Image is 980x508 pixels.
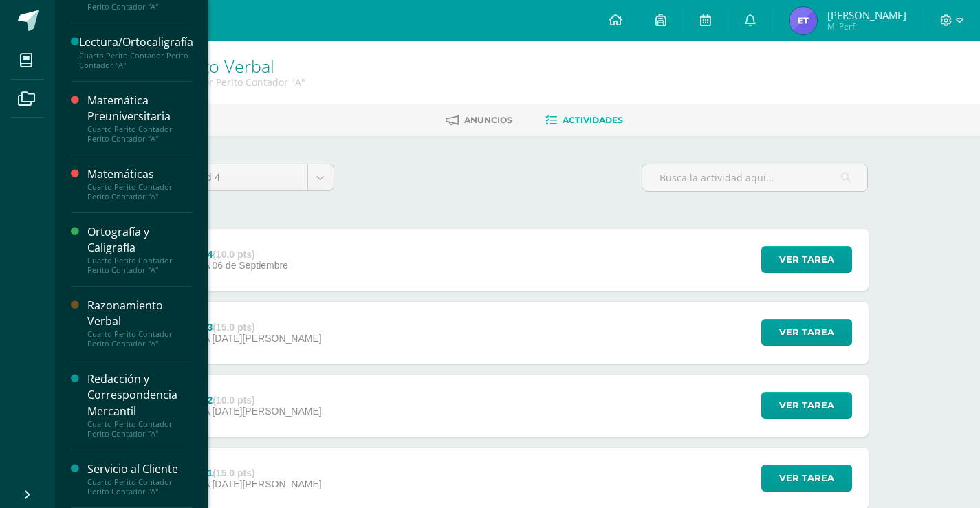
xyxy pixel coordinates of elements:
[213,395,254,406] strong: (10.0 pts)
[87,182,192,201] div: Cuarto Perito Contador Perito Contador "A"
[213,249,254,260] strong: (10.0 pts)
[79,34,193,69] a: Lectura/OrtocaligrafíaCuarto Perito Contador Perito Contador "A"
[183,467,321,478] div: Guía 1
[761,246,852,273] button: Ver tarea
[545,109,623,131] a: Actividades
[87,224,192,275] a: Ortografía y CaligrafíaCuarto Perito Contador Perito Contador "A"
[87,329,192,349] div: Cuarto Perito Contador Perito Contador "A"
[183,395,321,406] div: Guía 2
[212,333,321,344] span: [DATE][PERSON_NAME]
[79,51,193,70] div: Cuarto Perito Contador Perito Contador "A"
[464,115,512,125] span: Anuncios
[761,465,852,492] button: Ver tarea
[79,34,193,50] div: Lectura/Ortocaligrafía
[87,477,192,496] div: Cuarto Perito Contador Perito Contador "A"
[213,322,254,333] strong: (15.0 pts)
[87,461,192,477] div: Servicio al Cliente
[790,7,817,34] img: dd9ebd4049f215dc4046413082c5f689.png
[87,93,192,124] div: Matemática Preuniversitaria
[87,371,192,419] div: Redacción y Correspondencia Mercantil
[642,164,867,191] input: Busca la actividad aquí...
[779,247,834,272] span: Ver tarea
[183,322,321,333] div: Guía 3
[87,298,192,349] a: Razonamiento VerbalCuarto Perito Contador Perito Contador "A"
[87,298,192,329] div: Razonamiento Verbal
[87,93,192,144] a: Matemática PreuniversitariaCuarto Perito Contador Perito Contador "A"
[87,461,192,496] a: Servicio al ClienteCuarto Perito Contador Perito Contador "A"
[212,478,321,489] span: [DATE][PERSON_NAME]
[87,419,192,439] div: Cuarto Perito Contador Perito Contador "A"
[87,166,192,182] div: Matemáticas
[779,465,834,491] span: Ver tarea
[213,467,254,478] strong: (15.0 pts)
[178,164,297,190] span: Unidad 4
[87,166,192,201] a: MatemáticasCuarto Perito Contador Perito Contador "A"
[212,260,288,271] span: 06 de Septiembre
[168,164,334,190] a: Unidad 4
[87,124,192,144] div: Cuarto Perito Contador Perito Contador "A"
[779,320,834,345] span: Ver tarea
[827,21,906,32] span: Mi Perfil
[779,393,834,418] span: Ver tarea
[761,319,852,346] button: Ver tarea
[212,406,321,417] span: [DATE][PERSON_NAME]
[87,371,192,438] a: Redacción y Correspondencia MercantilCuarto Perito Contador Perito Contador "A"
[446,109,512,131] a: Anuncios
[183,249,288,260] div: Guía 4
[563,115,623,125] span: Actividades
[827,8,906,22] span: [PERSON_NAME]
[761,392,852,419] button: Ver tarea
[87,256,192,275] div: Cuarto Perito Contador Perito Contador "A"
[87,224,192,256] div: Ortografía y Caligrafía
